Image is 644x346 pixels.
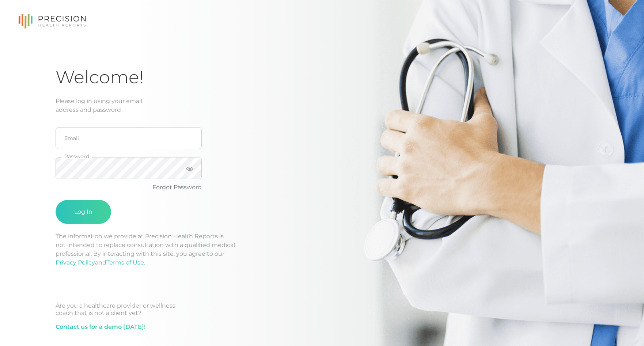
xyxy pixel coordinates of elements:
a: Privacy Policy [56,259,95,266]
div: Are you a healthcare provider or wellness coach that is not a client yet? [56,302,588,317]
p: The information we provide at Precision Health Reports is not intended to replace consultation wi... [56,232,588,267]
input: Email [56,127,202,149]
a: Terms of Use. [106,259,145,266]
a: Forgot Password [152,184,202,191]
a: Contact us for a demo [DATE]! [56,323,145,331]
h1: Welcome! [56,66,588,88]
button: Log In [56,200,111,224]
div: Please log in using your email address and password [56,97,588,114]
